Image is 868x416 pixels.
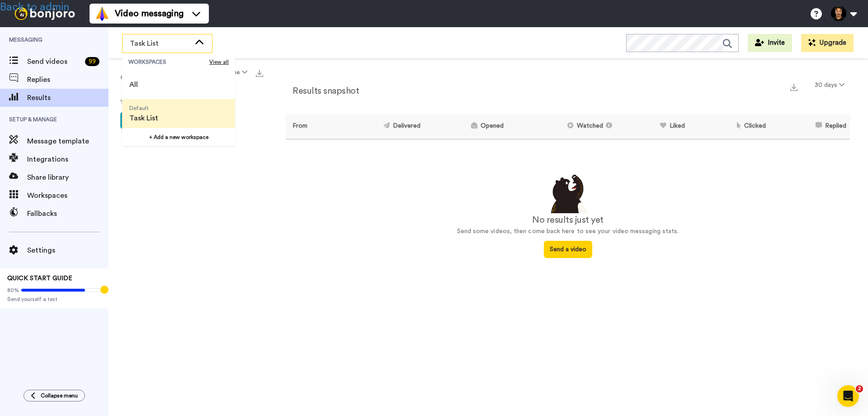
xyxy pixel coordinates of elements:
img: results-emptystates.png [545,172,590,214]
span: Integrations [27,154,108,165]
button: Send a video [120,112,169,129]
p: Your sent videos will appear here [120,98,256,107]
span: Task List [129,113,158,124]
p: Send some videos, then come back here to see your video messaging stats. [286,227,850,236]
span: Fallbacks [27,208,108,219]
span: WORKSPACES [128,58,209,66]
span: Results [27,92,108,103]
span: All assignees [116,63,153,81]
span: Share library [27,172,108,183]
th: Delivered [332,114,424,139]
span: Message template [27,136,108,147]
button: Send a video [544,241,592,258]
span: View all [209,58,229,66]
th: Watched [507,114,619,139]
button: 30 days [809,77,850,93]
th: Liked [619,114,689,139]
iframe: Intercom live chat [837,385,859,407]
span: Send videos [27,56,81,67]
span: QUICK START GUIDE [7,275,72,282]
h2: Results snapshot [286,86,359,96]
div: 99 [85,57,99,66]
span: 2 [856,385,863,392]
img: export.svg [256,70,263,77]
span: Settings [27,245,108,256]
button: + Add a new workspace [122,128,235,146]
span: Send yourself a test [7,296,101,303]
a: Send a video [544,246,592,253]
div: No results just yet [286,213,850,227]
span: Workspaces [27,190,108,201]
th: Replied [769,114,850,139]
th: Clicked [689,114,769,139]
button: Collapse menu [24,390,85,402]
img: vm-color.svg [95,6,109,21]
span: Default [129,105,158,112]
button: Invite [748,34,792,52]
button: All assignees [110,60,165,85]
button: Export a summary of each team member’s results that match this filter now. [788,80,800,93]
span: Video messaging [115,7,184,20]
span: Replies [27,74,108,85]
th: From [286,114,332,139]
button: Upgrade [801,34,854,52]
th: Opened [424,114,508,139]
span: Collapse menu [41,392,78,399]
span: 80% [7,287,19,294]
button: Export all results that match these filters now. [253,66,266,79]
div: Tooltip anchor [100,286,108,294]
img: export.svg [790,84,797,91]
span: All [129,79,138,90]
span: Task List [130,38,190,49]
